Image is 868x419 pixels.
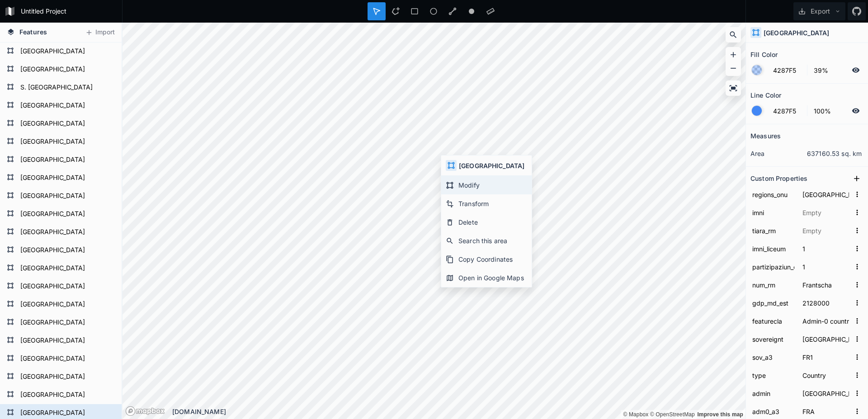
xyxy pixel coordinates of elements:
[801,260,851,273] input: Empty
[623,411,648,418] a: Mapbox
[807,149,863,158] dd: 637160.53 sq. km
[750,296,796,310] input: Name
[459,161,524,170] h4: [GEOGRAPHIC_DATA]
[80,25,119,40] button: Import
[801,296,851,310] input: Empty
[801,386,851,400] input: Empty
[441,250,532,268] div: Copy Coordinates
[441,176,532,194] div: Modify
[750,332,796,346] input: Name
[441,213,532,231] div: Delete
[750,242,796,255] input: Name
[750,260,796,273] input: Name
[793,2,845,20] button: Export
[750,350,796,364] input: Name
[750,188,796,201] input: Name
[125,406,165,416] a: Mapbox logo
[801,242,851,255] input: Empty
[750,368,796,382] input: Name
[750,206,796,219] input: Name
[801,332,851,346] input: Empty
[750,314,796,328] input: Name
[801,278,851,292] input: Empty
[750,149,807,158] dt: area
[750,405,796,418] input: Name
[801,224,851,237] input: Empty
[750,129,781,143] h2: Measures
[172,407,745,416] div: [DOMAIN_NAME]
[801,405,851,418] input: Empty
[750,278,796,292] input: Name
[441,268,532,287] div: Open in Google Maps
[441,231,532,250] div: Search this area
[801,350,851,364] input: Empty
[19,27,47,37] span: Features
[801,368,851,382] input: Empty
[750,47,778,61] h2: Fill Color
[650,411,695,418] a: OpenStreetMap
[697,411,743,418] a: Map feedback
[750,171,807,185] h2: Custom Properties
[750,88,781,102] h2: Line Color
[801,314,851,328] input: Empty
[750,386,796,400] input: Name
[801,188,851,201] input: Empty
[750,224,796,237] input: Name
[801,206,851,219] input: Empty
[441,194,532,213] div: Transform
[764,28,829,38] h4: [GEOGRAPHIC_DATA]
